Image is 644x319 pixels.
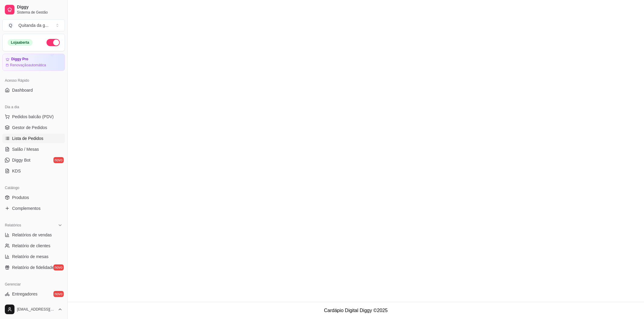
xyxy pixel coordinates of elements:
span: Entregadores [12,291,37,297]
a: Relatório de mesas [2,252,65,261]
span: Gestor de Pedidos [12,125,47,131]
a: DiggySistema de Gestão [2,2,65,17]
article: Diggy Pro [11,57,28,62]
span: Relatórios de vendas [12,232,52,238]
div: Acesso Rápido [2,76,65,85]
span: Sistema de Gestão [17,10,62,15]
a: Entregadoresnovo [2,289,65,299]
a: Diggy Botnovo [2,155,65,165]
span: Relatório de clientes [12,243,50,249]
a: Salão / Mesas [2,144,65,154]
span: Dashboard [12,87,33,93]
button: [EMAIL_ADDRESS][DOMAIN_NAME] [2,302,65,317]
a: Complementos [2,204,65,213]
a: Lista de Pedidos [2,134,65,143]
a: Dashboard [2,85,65,95]
span: Pedidos balcão (PDV) [12,114,54,120]
a: Gestor de Pedidos [2,123,65,132]
a: Diggy ProRenovaçãoautomática [2,54,65,71]
span: Q [8,22,14,28]
a: KDS [2,166,65,176]
span: Relatório de fidelidade [12,264,54,270]
div: Dia a dia [2,102,65,112]
span: Relatórios [5,223,21,228]
div: Gerenciar [2,280,65,289]
span: Diggy [17,5,62,10]
article: Renovação automática [10,63,46,68]
div: Quitanda da g ... [18,22,49,28]
div: Loja aberta [8,39,33,46]
span: Complementos [12,205,40,211]
button: Alterar Status [46,39,60,46]
span: [EMAIL_ADDRESS][DOMAIN_NAME] [17,307,55,312]
span: Salão / Mesas [12,146,39,152]
a: Relatório de fidelidadenovo [2,263,65,272]
div: Catálogo [2,183,65,193]
button: Pedidos balcão (PDV) [2,112,65,122]
span: Produtos [12,194,29,201]
span: Diggy Bot [12,157,30,163]
span: Relatório de mesas [12,254,49,260]
a: Relatórios de vendas [2,230,65,240]
footer: Cardápio Digital Diggy © 2025 [68,302,644,319]
a: Relatório de clientes [2,241,65,251]
span: KDS [12,168,21,174]
a: Produtos [2,193,65,202]
button: Select a team [2,19,65,31]
span: Lista de Pedidos [12,135,43,141]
